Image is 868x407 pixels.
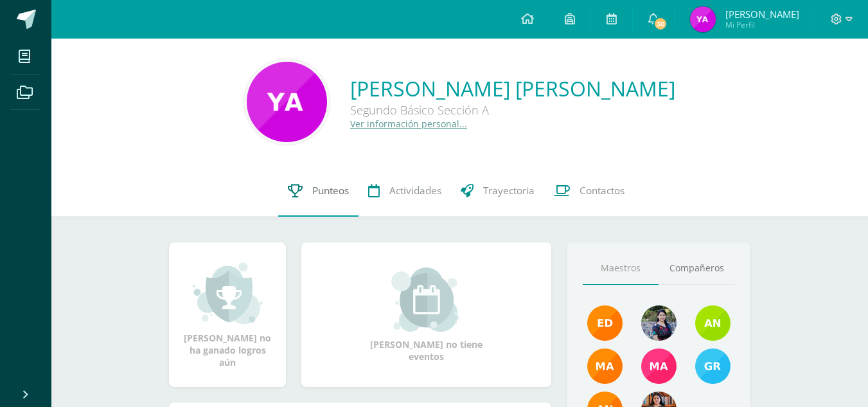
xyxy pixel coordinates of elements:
[580,184,624,197] span: Contactos
[583,252,659,285] a: Maestros
[193,261,263,325] img: achievement_small.png
[350,118,467,130] a: Ver información personal...
[483,184,535,197] span: Trayectoria
[182,261,273,368] div: [PERSON_NAME] no ha ganado logros aún
[587,305,623,341] img: f40e456500941b1b33f0807dd74ea5cf.png
[312,184,349,197] span: Punteos
[350,75,675,102] a: [PERSON_NAME] [PERSON_NAME]
[725,19,799,30] span: Mi Perfil
[587,348,623,384] img: 560278503d4ca08c21e9c7cd40ba0529.png
[695,348,731,384] img: b7ce7144501556953be3fc0a459761b8.png
[359,165,451,217] a: Actividades
[641,305,677,341] img: 9b17679b4520195df407efdfd7b84603.png
[451,165,544,217] a: Trayectoria
[278,165,359,217] a: Punteos
[659,252,734,285] a: Compañeros
[695,305,731,341] img: e6b27947fbea61806f2b198ab17e5dde.png
[391,267,461,332] img: event_small.png
[653,17,668,31] span: 30
[725,8,799,21] span: [PERSON_NAME]
[362,267,491,363] div: [PERSON_NAME] no tiene eventos
[389,184,441,197] span: Actividades
[247,62,327,142] img: 9c97a1aa9fe9e24067dfa8c17c73ebe0.png
[641,348,677,384] img: 7766054b1332a6085c7723d22614d631.png
[350,102,675,118] div: Segundo Básico Sección A
[690,6,716,32] img: a6afdc9d00cfefa793b5be9037cb8e16.png
[544,165,634,217] a: Contactos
